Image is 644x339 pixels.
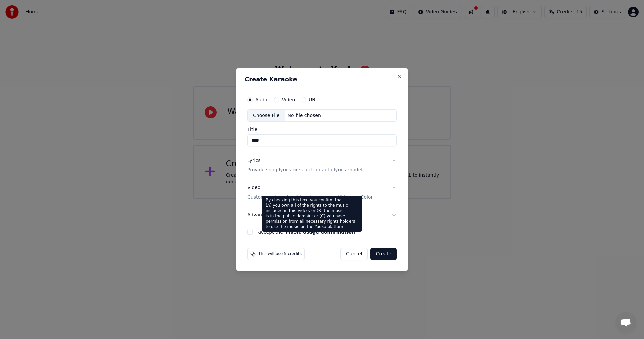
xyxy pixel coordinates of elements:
div: By checking this box, you confirm that (A) you own all of the rights to the music included in thi... [262,196,362,232]
div: Choose File [248,110,285,122]
span: This will use 5 credits [258,251,302,257]
div: Video [247,185,373,201]
p: Customize Karaoke Video: Use Image, Video, or Color [247,194,373,201]
p: Provide song lyrics or select an auto lyrics model [247,167,362,174]
h2: Create Karaoke [245,76,399,82]
div: No file chosen [285,112,324,119]
label: Video [282,97,295,102]
button: LyricsProvide song lyrics or select an auto lyrics model [247,152,397,179]
label: URL [309,97,318,102]
div: Lyrics [247,158,260,164]
button: VideoCustomize Karaoke Video: Use Image, Video, or Color [247,179,397,206]
button: Create [370,248,397,260]
label: Audio [255,97,269,102]
button: Cancel [340,248,368,260]
button: I accept the [286,229,355,234]
label: I accept the [255,229,355,234]
button: Advanced [247,206,397,224]
label: Title [247,127,397,132]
